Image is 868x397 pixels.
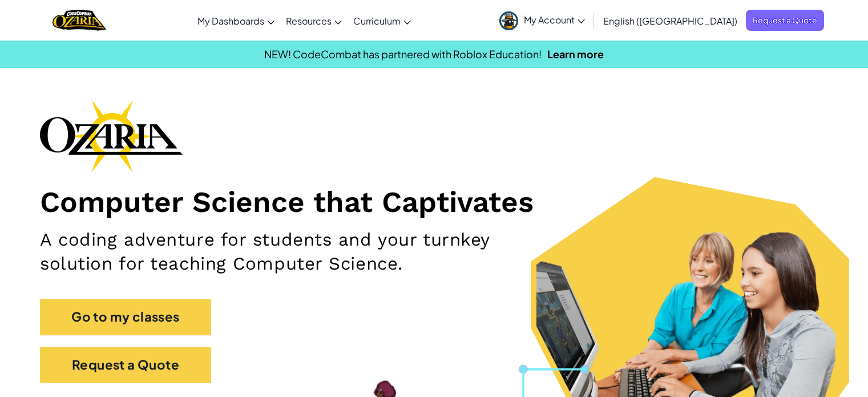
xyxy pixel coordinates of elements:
a: My Dashboards [192,5,280,36]
h1: Computer Science that Captivates [40,184,828,219]
span: NEW! CodeCombat has partnered with Roblox Education! [264,47,542,61]
span: Curriculum [353,15,401,27]
a: Go to my classes [40,299,211,335]
a: Request a Quote [40,347,211,383]
a: Ozaria by CodeCombat logo [53,9,106,32]
h2: A coding adventure for students and your turnkey solution for teaching Computer Science. [40,228,568,276]
span: My Dashboards [197,15,264,27]
img: Home [53,9,106,32]
img: Ozaria branding logo [40,99,183,173]
a: My Account [494,2,591,38]
a: Curriculum [348,5,417,36]
span: My Account [524,14,585,26]
a: Request a Quote [746,10,824,31]
a: English ([GEOGRAPHIC_DATA]) [597,5,743,36]
a: Learn more [547,47,604,61]
span: English ([GEOGRAPHIC_DATA]) [603,15,737,27]
img: avatar [499,11,518,30]
span: Resources [286,15,332,27]
a: Resources [280,5,348,36]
